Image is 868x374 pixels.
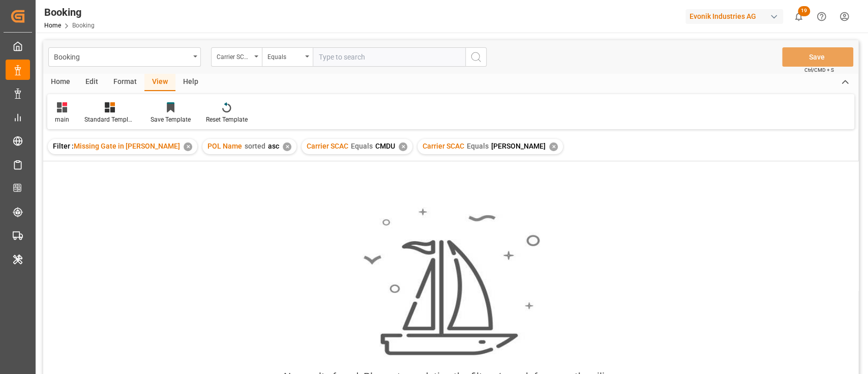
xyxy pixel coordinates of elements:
[184,142,192,151] div: ✕
[362,207,540,357] img: smooth_sailing.jpeg
[53,142,74,150] span: Filter :
[307,142,348,150] span: Carrier SCAC
[211,47,262,67] button: open menu
[787,5,810,28] button: show 19 new notifications
[54,50,190,63] div: Booking
[804,66,834,74] span: Ctrl/CMD + S
[549,142,558,151] div: ✕
[207,142,242,150] span: POL Name
[48,47,201,67] button: open menu
[144,74,175,91] div: View
[262,47,313,67] button: open menu
[313,47,465,67] input: Type to search
[375,142,395,150] span: CMDU
[351,142,373,150] span: Equals
[43,74,78,91] div: Home
[782,47,853,67] button: Save
[55,115,69,124] div: main
[685,9,783,24] div: Evonik Industries AG
[491,142,546,150] span: [PERSON_NAME]
[106,74,144,91] div: Format
[268,142,279,150] span: asc
[399,142,407,151] div: ✕
[423,142,464,150] span: Carrier SCAC
[810,5,833,28] button: Help Center
[44,22,61,29] a: Home
[685,7,787,26] button: Evonik Industries AG
[44,5,95,20] div: Booking
[206,115,248,124] div: Reset Template
[151,115,191,124] div: Save Template
[84,115,135,124] div: Standard Templates
[267,50,302,62] div: Equals
[217,50,251,62] div: Carrier SCAC
[465,47,487,67] button: search button
[74,142,180,150] span: Missing Gate in [PERSON_NAME]
[283,142,291,151] div: ✕
[175,74,206,91] div: Help
[78,74,106,91] div: Edit
[798,6,810,16] span: 19
[467,142,489,150] span: Equals
[245,142,265,150] span: sorted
